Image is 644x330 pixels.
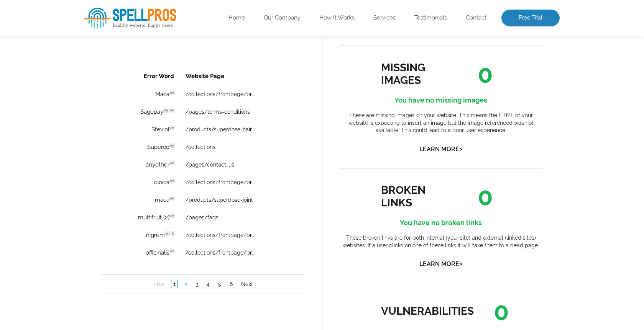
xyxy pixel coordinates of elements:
[419,260,462,268] a: Learn More>
[319,14,355,22] a: How It Works
[68,111,73,117] span: en
[20,72,78,89] td: Superco
[381,61,450,87] div: missing images
[84,113,155,119] a: /collections/frontpage/products/superdose-joint
[459,144,462,154] span: >
[115,214,122,221] a: 5
[339,94,542,106] h4: You have no missing images
[84,25,155,31] a: /collections/frontpage/products/superdose-joint
[84,148,117,154] a: /pages/faqs
[20,107,78,124] td: dioica
[126,214,133,221] a: 6
[84,165,155,172] a: /collections/frontpage/products/superdose-hair
[68,94,73,99] span: en
[68,182,73,187] span: en
[84,8,176,29] img: SpellPros
[501,10,560,26] a: Free Trial
[84,77,114,83] a: /collections
[68,147,73,152] span: en
[459,258,462,269] span: >
[20,54,78,71] td: Steviol
[20,125,78,142] td: maca
[20,142,78,159] td: multifruit (2)
[339,234,542,249] p: These broken links are for both internal (your site) and external (linked sites) websites. If a u...
[79,1,183,18] th: Website Page
[84,95,133,101] a: /pages/contact-us
[20,19,78,36] td: Maca
[84,60,150,66] a: /products/superdose-hair
[20,160,78,177] td: nigrum
[484,297,509,326] span: 0
[63,164,69,170] span: en
[466,14,486,22] a: Contact
[84,42,148,48] a: /pages/terms-conditions
[419,145,462,153] a: Learn More>
[68,23,73,29] span: en
[20,1,78,18] th: Error Word
[381,305,474,317] div: vulnerabilities
[20,37,78,54] td: Sagepay
[381,184,450,209] div: broken links
[84,183,155,189] a: /collections/frontpage/products/superdose-skin
[62,41,67,46] span: de
[69,213,76,222] a: 1
[68,129,73,134] span: en
[20,90,78,106] td: anyother
[68,59,73,64] span: en
[92,214,99,221] a: 3
[69,164,73,170] span: fr
[20,178,78,194] td: officinalis
[68,41,73,46] span: en
[339,112,542,134] p: These are missing images on your website. This means the HTML of your website is expecting to ins...
[68,76,73,82] span: en
[339,217,542,229] h4: You have no broken links
[373,14,396,22] a: Services
[81,214,87,221] a: 2
[84,130,151,136] a: /products/superdose-joint
[264,14,301,22] a: Our Company
[103,214,110,221] a: 4
[414,14,447,22] a: Testimonials
[138,214,153,221] a: Next
[228,14,245,22] a: Home
[468,182,493,211] span: 0
[468,59,493,88] span: 0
